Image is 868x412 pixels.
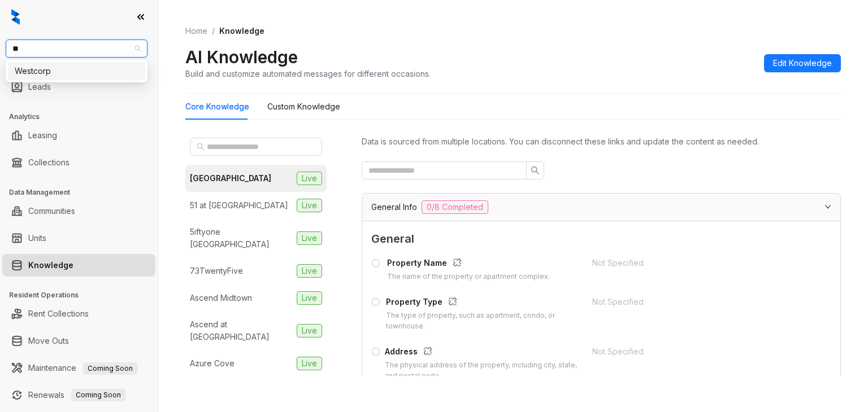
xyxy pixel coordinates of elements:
div: Westcorp [8,62,145,80]
div: Address [385,345,579,360]
div: Azure Cove [190,357,235,370]
span: Coming Soon [71,389,125,401]
a: Communities [28,200,75,222]
span: Live [297,291,322,305]
a: Collections [28,151,70,174]
li: Knowledge [2,254,155,277]
span: Live [297,357,322,370]
div: Build and customize automated messages for different occasions. [185,68,431,80]
div: Ascend at [GEOGRAPHIC_DATA] [190,318,292,343]
div: General Info0/8 Completed [362,194,840,221]
h3: Analytics [9,112,158,122]
div: The name of the property or apartment complex. [387,271,550,282]
li: Collections [2,151,155,174]
a: Home [183,25,210,37]
div: 5iftyone [GEOGRAPHIC_DATA] [190,226,292,251]
li: Move Outs [2,330,155,352]
span: Live [297,231,322,245]
span: expanded [824,203,831,210]
div: Custom Knowledge [267,100,340,113]
div: Not Specified [592,345,800,358]
button: Edit Knowledge [764,54,841,72]
h3: Resident Operations [9,290,158,300]
div: 51 at [GEOGRAPHIC_DATA] [190,199,288,212]
li: Leasing [2,124,155,147]
img: logo [11,9,20,25]
a: Leasing [28,124,57,147]
li: Maintenance [2,357,155,379]
li: / [212,25,215,37]
div: Data is sourced from multiple locations. You can disconnect these links and update the content as... [362,135,841,148]
div: Westcorp [15,65,138,77]
div: Core Knowledge [185,100,249,113]
div: Property Type [386,296,578,310]
a: Leads [28,76,51,98]
div: Ascend Midtown [190,292,252,304]
span: Coming Soon [83,362,137,375]
span: General Info [371,201,417,213]
a: Units [28,227,46,249]
a: Rent Collections [28,303,89,325]
span: search [197,143,205,151]
div: The type of property, such as apartment, condo, or townhouse. [386,310,578,332]
span: General [371,230,831,248]
li: Rent Collections [2,303,155,325]
li: Units [2,227,155,249]
span: Live [297,199,322,212]
span: search [531,166,540,175]
div: Not Specified [592,257,800,269]
a: Knowledge [28,254,73,277]
span: Edit Knowledge [773,57,832,69]
span: Live [297,264,322,278]
span: 0/8 Completed [422,200,488,214]
a: Move Outs [28,330,69,352]
a: RenewalsComing Soon [28,384,125,406]
span: Knowledge [219,26,264,36]
div: Property Name [387,257,550,271]
h2: AI Knowledge [185,46,298,68]
h3: Data Management [9,187,158,198]
li: Communities [2,200,155,222]
div: [GEOGRAPHIC_DATA] [190,172,271,185]
li: Renewals [2,384,155,406]
span: Live [297,324,322,338]
div: Not Specified [592,296,800,308]
li: Leads [2,76,155,98]
div: 73TwentyFive [190,265,243,277]
div: The physical address of the property, including city, state, and postal code. [385,360,579,382]
span: Live [297,172,322,185]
